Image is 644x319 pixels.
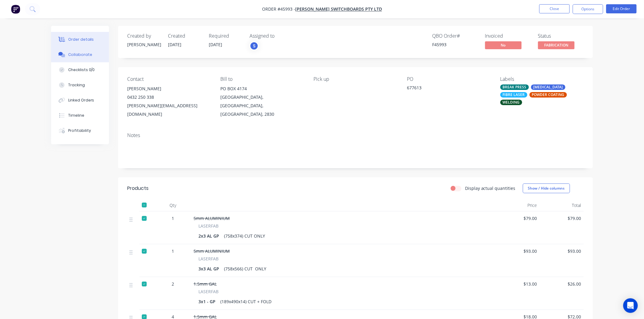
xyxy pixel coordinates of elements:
[51,108,109,123] button: Timeline
[314,76,397,82] div: Pick up
[168,42,181,47] span: [DATE]
[68,113,84,118] div: Timeline
[68,82,85,88] div: Tracking
[194,215,230,221] span: 5mm ALUMINIUM
[68,67,95,73] div: Checklists 0/0
[127,93,211,101] div: 0432 250 338
[530,92,567,98] div: POWDER COATING
[198,297,218,306] div: 3x1 - GP
[127,76,211,82] div: Contact
[198,256,219,262] span: LASERFAB
[500,100,522,105] div: WELDING
[127,132,584,138] div: Notes
[194,248,230,254] span: 5mm ALUMINIUM
[168,33,201,39] div: Created
[220,84,304,93] div: PO BOX 4174
[198,223,219,229] span: LASERFAB
[127,84,211,93] div: [PERSON_NAME]
[485,33,531,39] div: Invoiced
[542,248,581,254] span: $93.00
[485,41,522,49] span: No
[51,62,109,77] button: Checklists 0/0
[172,281,174,287] span: 2
[295,6,382,12] a: [PERSON_NAME] SWITCHBOARDS Pty Ltd
[495,199,540,211] div: Price
[573,4,603,14] button: Options
[539,4,570,13] button: Close
[407,76,490,82] div: PO
[407,84,483,93] div: 677613
[127,185,149,192] div: Products
[538,33,584,39] div: Status
[218,297,274,306] div: (189x490x14) CUT + FOLD
[11,5,20,14] img: Factory
[68,128,91,133] div: Profitability
[498,281,537,287] span: $13.00
[606,4,637,13] button: Edit Order
[222,264,269,273] div: (758x566) CUT ONLY
[250,33,310,39] div: Assigned to
[172,215,174,221] span: 1
[542,215,581,221] span: $79.00
[51,47,109,62] button: Collaborate
[155,199,191,211] div: Qty
[127,101,211,118] div: [PERSON_NAME][EMAIL_ADDRESS][DOMAIN_NAME]
[198,288,219,295] span: LASERFAB
[220,93,304,118] div: [GEOGRAPHIC_DATA], [GEOGRAPHIC_DATA], [GEOGRAPHIC_DATA], 2830
[127,84,211,118] div: [PERSON_NAME]0432 250 338[PERSON_NAME][EMAIL_ADDRESS][DOMAIN_NAME]
[68,98,94,103] div: Linked Orders
[500,76,584,82] div: Labels
[68,52,92,57] div: Collaborate
[51,93,109,108] button: Linked Orders
[222,232,268,240] div: (758x374) CUT ONLY
[198,232,222,240] div: 2x3 AL GP
[540,199,584,211] div: Total
[209,42,222,47] span: [DATE]
[250,41,259,50] button: S
[127,41,161,48] div: [PERSON_NAME]
[623,298,638,313] div: Open Intercom Messenger
[432,33,478,39] div: QBO Order #
[262,6,295,12] span: Order #45993 -
[538,41,575,50] button: FABRICATION
[432,41,478,48] div: F45993
[51,77,109,93] button: Tracking
[500,92,527,98] div: FIBRE LASER
[220,84,304,118] div: PO BOX 4174[GEOGRAPHIC_DATA], [GEOGRAPHIC_DATA], [GEOGRAPHIC_DATA], 2830
[51,32,109,47] button: Order details
[51,123,109,138] button: Profitability
[194,281,217,287] span: 1.5mm GAL
[465,185,516,191] label: Display actual quantities
[498,248,537,254] span: $93.00
[220,76,304,82] div: Bill to
[498,215,537,221] span: $79.00
[500,84,529,90] div: BREAK PRESS
[542,281,581,287] span: $26.00
[198,264,222,273] div: 3x3 AL GP
[127,33,161,39] div: Created by
[172,248,174,254] span: 1
[523,184,570,193] button: Show / Hide columns
[209,33,242,39] div: Required
[531,84,565,90] div: [MEDICAL_DATA]
[68,37,94,42] div: Order details
[538,41,575,49] span: FABRICATION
